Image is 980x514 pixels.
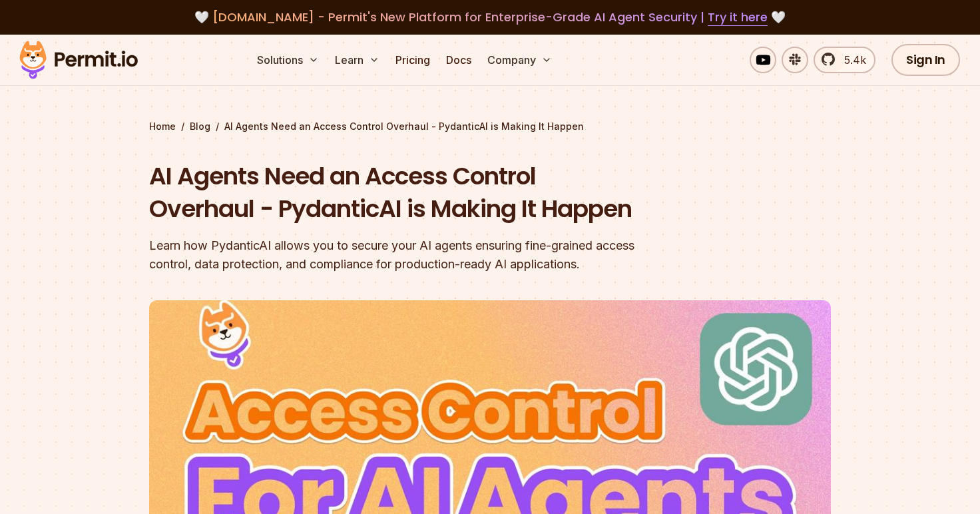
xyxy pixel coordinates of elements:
[330,47,385,73] button: Learn
[212,9,768,25] span: [DOMAIN_NAME] - Permit's New Platform for Enterprise-Grade AI Agent Security |
[441,47,477,73] a: Docs
[32,8,948,27] div: 🤍 🤍
[836,52,866,68] span: 5.4k
[149,160,660,226] h1: AI Agents Need an Access Control Overhaul - PydanticAI is Making It Happen
[891,44,960,76] a: Sign In
[149,236,660,274] div: Learn how PydanticAI allows you to secure your AI agents ensuring fine-grained access control, da...
[190,120,210,133] a: Blog
[814,47,875,73] a: 5.4k
[149,120,831,133] div: / /
[149,120,176,133] a: Home
[482,47,557,73] button: Company
[390,47,435,73] a: Pricing
[708,9,768,26] a: Try it here
[252,47,324,73] button: Solutions
[13,37,144,83] img: Permit logo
